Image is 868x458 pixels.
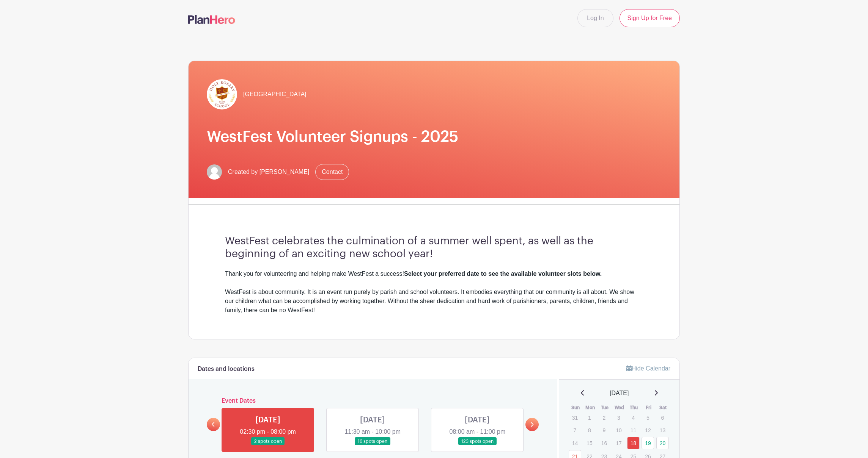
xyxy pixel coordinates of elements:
img: logo-507f7623f17ff9eddc593b1ce0a138ce2505c220e1c5a4e2b4648c50719b7d32.svg [188,15,235,24]
a: Log In [577,9,613,27]
a: 20 [656,437,669,449]
p: 2 [598,412,610,424]
strong: Select your preferred date to see the available volunteer slots below. [404,270,602,277]
p: 16 [598,437,610,449]
th: Sat [656,404,671,411]
p: 9 [598,424,610,436]
span: [DATE] [610,389,629,398]
a: Hide Calendar [626,365,670,372]
p: 6 [656,412,669,424]
img: hr-logo-circle.png [207,79,237,109]
div: WestFest is about community. It is an event run purely by parish and school volunteers. It embodi... [225,288,643,315]
a: Sign Up for Free [620,9,680,27]
p: 8 [583,424,596,436]
th: Sun [568,404,583,411]
div: Thank you for volunteering and helping make WestFest a success! [225,269,643,278]
th: Tue [598,404,612,411]
img: default-ce2991bfa6775e67f084385cd625a349d9dcbb7a52a09fb2fda1e96e2d18dcdb.png [207,164,222,180]
p: 10 [612,424,625,436]
p: 17 [612,437,625,449]
p: 5 [642,412,654,424]
h3: WestFest celebrates the culmination of a summer well spent, as well as the beginning of an exciti... [225,235,643,260]
th: Thu [627,404,642,411]
p: 13 [656,424,669,436]
p: 3 [612,412,625,424]
p: 31 [569,412,581,424]
a: Contact [315,164,349,180]
p: 1 [583,412,596,424]
th: Mon [583,404,598,411]
h1: WestFest Volunteer Signups - 2025 [207,128,661,146]
h6: Dates and locations [198,366,255,373]
p: 11 [627,424,640,436]
h6: Event Dates [220,397,525,405]
th: Wed [612,404,627,411]
p: 14 [569,437,581,449]
a: 18 [627,437,640,449]
p: 15 [583,437,596,449]
th: Fri [641,404,656,411]
p: 4 [627,412,640,424]
p: 7 [569,424,581,436]
span: Created by [PERSON_NAME] [228,167,309,177]
span: [GEOGRAPHIC_DATA] [243,90,307,99]
p: 12 [642,424,654,436]
a: 19 [642,437,654,449]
